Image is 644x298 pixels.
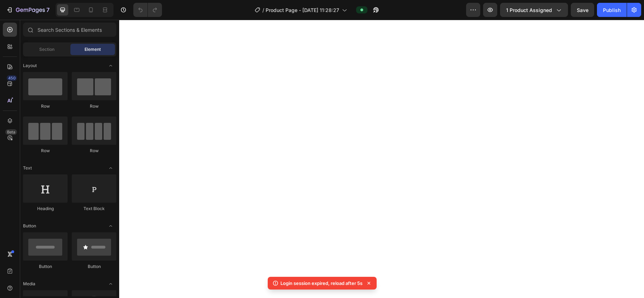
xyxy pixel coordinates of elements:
p: Login session expired, reload after 5s [280,280,362,287]
div: Button [23,263,68,270]
p: 7 [46,6,50,14]
span: Element [85,46,101,53]
div: Undo/Redo [133,3,162,17]
div: Text Block [72,205,116,212]
div: Row [72,148,116,154]
div: Row [23,148,68,154]
span: Save [577,7,588,13]
div: Publish [603,6,621,14]
div: Heading [23,205,68,212]
span: Product Page - [DATE] 11:28:27 [266,6,339,14]
div: Beta [5,129,17,135]
div: 450 [7,75,17,81]
span: Toggle open [105,220,116,232]
button: Save [571,3,594,17]
span: Toggle open [105,60,116,71]
span: Button [23,223,36,229]
span: Toggle open [105,162,116,174]
button: Publish [597,3,627,17]
button: 7 [3,3,53,17]
button: 1 product assigned [500,3,568,17]
span: Text [23,165,32,171]
span: Layout [23,62,37,69]
input: Search Sections & Elements [23,23,116,37]
span: Toggle open [105,278,116,290]
span: Media [23,281,35,287]
div: Row [72,103,116,109]
iframe: Design area [119,20,644,298]
span: Section [39,46,54,53]
span: / [262,6,264,14]
div: Row [23,103,68,109]
div: Button [72,263,116,270]
span: 1 product assigned [506,6,552,14]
